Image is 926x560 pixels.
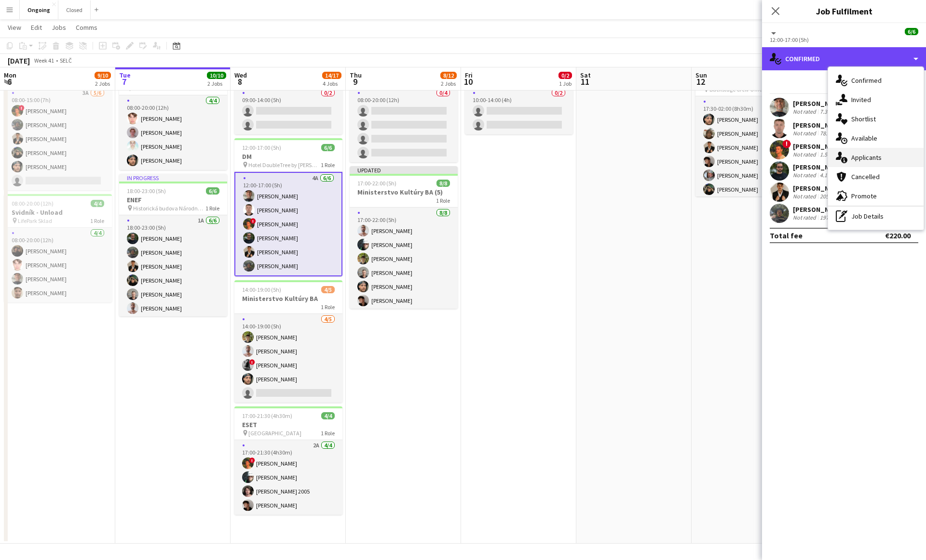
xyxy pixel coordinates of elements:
span: Tue [119,71,131,79]
div: 78.1km [818,130,840,137]
h3: Ministerstvo Kultúry BA [234,294,342,303]
span: 17:00-22:00 (5h) [357,180,396,187]
div: Not rated [793,151,818,158]
span: 4/4 [321,412,335,419]
span: Week 41 [32,57,56,64]
div: 7.3km [818,108,837,116]
div: Job Details [828,207,924,226]
span: Historická budova Národnej rady SR [133,205,205,212]
div: Not rated [793,108,818,116]
div: [PERSON_NAME] [793,163,853,171]
span: Confirmed [851,76,882,85]
app-job-card: Updated17:00-22:00 (5h)8/8Ministerstvo Kultúry BA (5)1 Role8/817:00-22:00 (5h)[PERSON_NAME][PERSO... [350,166,458,309]
app-card-role: 4/514:00-19:00 (5h)[PERSON_NAME][PERSON_NAME]![PERSON_NAME][PERSON_NAME] [234,314,342,403]
span: Comms [76,23,97,32]
app-card-role: 1A6/618:00-23:00 (5h)[PERSON_NAME][PERSON_NAME][PERSON_NAME][PERSON_NAME][PERSON_NAME][PERSON_NAME] [119,215,227,318]
div: [PERSON_NAME] [793,121,844,130]
span: 6/6 [206,187,219,195]
div: [PERSON_NAME] [793,99,853,108]
span: 1 Role [436,197,450,204]
app-card-role: 2A8/817:30-02:00 (8h30m)[PERSON_NAME][PERSON_NAME][PERSON_NAME][PERSON_NAME][PERSON_NAME][PERSON_... [695,96,803,227]
span: Sat [580,71,591,79]
span: Wed [234,71,247,79]
app-job-card: 10:00-14:00 (4h)0/2[GEOGRAPHIC_DATA]1 Role0/210:00-14:00 (4h) [465,54,573,134]
span: Edit [31,23,42,32]
span: ! [19,105,25,111]
span: 1 Role [321,161,335,169]
button: Closed [58,0,91,19]
div: [PERSON_NAME] [793,142,844,151]
span: Mon [4,71,16,79]
div: 2 Jobs [207,80,226,87]
span: 10/10 [207,72,226,79]
span: Shortlist [851,115,876,123]
span: Hotel DoubleTree by [PERSON_NAME] [248,161,321,169]
span: 12:00-17:00 (5h) [242,144,281,151]
div: 205.1km [818,193,843,200]
app-job-card: 12:00-17:00 (5h)6/6DM Hotel DoubleTree by [PERSON_NAME]1 Role4A6/612:00-17:00 (5h)[PERSON_NAME][P... [234,138,342,276]
span: 8/8 [436,180,450,187]
div: €220.00 [885,231,911,240]
span: ! [249,457,255,463]
app-job-card: 17:00-21:30 (4h30m)4/4ESET [GEOGRAPHIC_DATA]1 Role2A4/417:00-21:30 (4h30m)![PERSON_NAME][PERSON_N... [234,406,342,515]
span: ! [249,359,255,365]
app-job-card: 09:00-14:00 (5h)0/2Nivtec & Tech LifePark Sklad1 Role0/209:00-14:00 (5h) [234,54,342,134]
span: 08:00-20:00 (12h) [12,200,54,207]
div: [PERSON_NAME] [793,184,859,193]
div: Not rated [793,193,818,200]
div: 4.1km [818,171,837,179]
div: 4 Jobs [323,80,341,87]
span: Promote [851,192,877,200]
span: 14/17 [322,72,341,79]
span: Jobs [52,23,66,32]
span: Invited [851,95,871,104]
div: [DATE] [8,56,30,65]
h3: Svidník - Unload [4,208,112,217]
span: Sun [695,71,707,79]
span: Cancelled [851,172,880,181]
div: In progress18:00-23:00 (5h)6/6ENEF Historická budova Národnej rady SR1 Role1A6/618:00-23:00 (5h)[... [119,174,227,316]
span: ! [782,140,791,148]
span: [GEOGRAPHIC_DATA] [248,430,301,437]
h3: ENEF [119,195,227,204]
span: 8 [233,76,247,87]
app-job-card: 08:00-20:00 (12h)4/4Svidník - Unload LifePark Sklad1 Role4/408:00-20:00 (12h)[PERSON_NAME][PERSON... [4,194,112,302]
app-job-card: In progress08:00-20:00 (12h)4/4Svidník - Unload LifePark Sklad1 Role4/408:00-20:00 (12h)[PERSON_N... [119,54,227,170]
span: 4/5 [321,286,335,293]
span: 11 [579,76,591,87]
div: Confirmed [762,47,926,70]
div: Updated [350,166,458,174]
span: 7 [118,76,131,87]
span: 6/6 [905,28,918,35]
span: 17:00-21:30 (4h30m) [242,412,292,419]
span: 1 Role [90,217,104,224]
span: 1 Role [321,430,335,437]
app-card-role: 0/408:00-20:00 (12h) [350,88,458,162]
div: Total fee [770,231,803,240]
span: ! [250,218,256,224]
div: SELČ [60,57,72,64]
app-job-card: 14:00-19:00 (5h)4/5Ministerstvo Kultúry BA1 Role4/514:00-19:00 (5h)[PERSON_NAME][PERSON_NAME]![PE... [234,280,342,403]
span: 8/12 [440,72,457,79]
h3: ESET [234,420,342,429]
app-job-card: 17:30-02:00 (8h30m) (Mon)8/8Oktoberfest [GEOGRAPHIC_DATA] Backstage Crew Office1 Role2A8/817:30-0... [695,54,803,196]
app-card-role: 4/408:00-20:00 (12h)[PERSON_NAME][PERSON_NAME][PERSON_NAME][PERSON_NAME] [4,228,112,302]
span: Fri [465,71,473,79]
span: Thu [350,71,362,79]
span: 6 [2,76,16,87]
app-card-role: 4/408:00-20:00 (12h)[PERSON_NAME][PERSON_NAME][PERSON_NAME][PERSON_NAME] [119,95,227,170]
a: Comms [72,21,101,34]
span: View [8,23,21,32]
div: 12:00-17:00 (5h) [770,36,918,43]
app-card-role: 0/210:00-14:00 (4h) [465,88,573,134]
div: Not rated [793,214,818,221]
div: Not rated [793,171,818,179]
span: 9/10 [95,72,111,79]
app-card-role: 2A4/417:00-21:30 (4h30m)![PERSON_NAME][PERSON_NAME][PERSON_NAME] 2005[PERSON_NAME] [234,440,342,515]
